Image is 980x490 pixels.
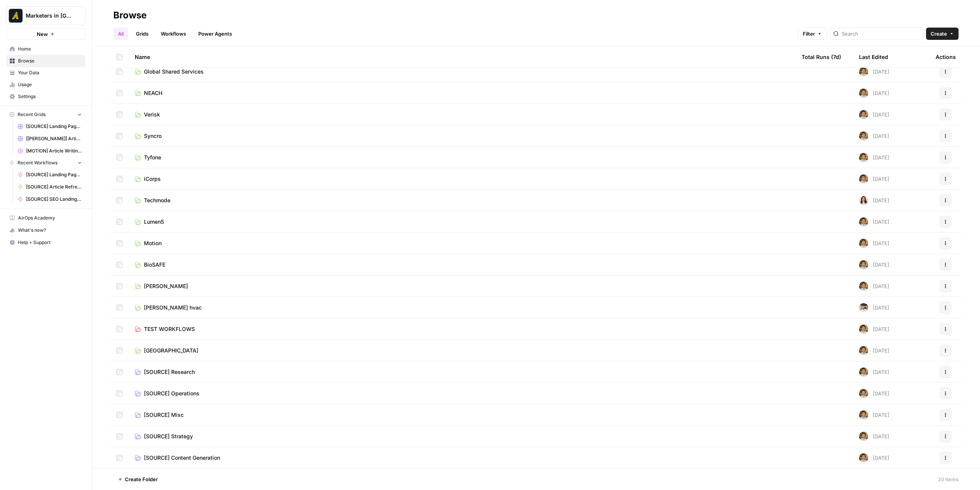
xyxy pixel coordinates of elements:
button: New [6,28,85,40]
a: Grids [131,28,153,40]
div: 20 Items [938,475,959,483]
img: 3yju8kyn2znwnw93b46w7rs9iqok [859,303,868,312]
span: [SOURCE] Misc [144,411,184,419]
span: Help + Support [18,239,82,246]
a: BioSAFE [135,261,789,269]
span: NEACH [144,89,162,97]
div: [DATE] [859,389,889,398]
span: Techmode [144,197,170,204]
span: BioSAFE [144,261,165,269]
img: 5zyzjh3tw4s3l6pe5wy4otrd1hyg [859,174,868,184]
a: Global Shared Services [135,68,789,75]
div: [DATE] [859,239,889,248]
div: [DATE] [859,67,889,76]
a: AirOps Academy [6,212,85,224]
img: 5zyzjh3tw4s3l6pe5wy4otrd1hyg [859,432,868,441]
span: [[PERSON_NAME]] Article Writing - Keyword-Driven Articles Grid [26,135,82,142]
div: Total Runs (7d) [802,46,841,67]
input: Search [842,30,920,38]
span: [SOURCE] Research [144,368,195,376]
div: [DATE] [859,410,889,420]
span: Usage [18,81,82,88]
a: [PERSON_NAME] [135,282,789,290]
img: 5zyzjh3tw4s3l6pe5wy4otrd1hyg [859,282,868,291]
button: Help + Support [6,236,85,249]
span: [MOTION] Article Writing-Transcript-Driven Article Grid [26,147,82,154]
button: Recent Workflows [6,157,85,169]
a: Syncro [135,132,789,140]
img: 5zyzjh3tw4s3l6pe5wy4otrd1hyg [859,367,868,377]
span: Filter [803,30,815,38]
img: 5zyzjh3tw4s3l6pe5wy4otrd1hyg [859,67,868,76]
div: [DATE] [859,88,889,98]
div: [DATE] [859,432,889,441]
span: Settings [18,93,82,100]
img: 5zyzjh3tw4s3l6pe5wy4otrd1hyg [859,324,868,334]
div: [DATE] [859,453,889,462]
span: [SOURCE] Strategy [144,433,193,440]
span: [PERSON_NAME] hvac [144,304,202,311]
span: [SOURCE] Landing Page Brief Grid [26,123,82,130]
div: Last Edited [859,46,888,67]
img: 5zyzjh3tw4s3l6pe5wy4otrd1hyg [859,110,868,119]
span: Lumen5 [144,218,164,226]
a: Lumen5 [135,218,789,226]
img: Marketers in Demand Logo [9,9,23,23]
button: Filter [798,28,827,40]
div: [DATE] [859,260,889,269]
a: Power Agents [194,28,237,40]
a: [SOURCE] Strategy [135,433,789,440]
img: 5zyzjh3tw4s3l6pe5wy4otrd1hyg [859,346,868,355]
div: [DATE] [859,303,889,312]
a: Browse [6,55,85,67]
span: Verisk [144,111,160,118]
a: Tyfone [135,154,789,161]
span: [SOURCE] Operations [144,390,199,397]
a: [SOURCE] Content Generation [135,454,789,462]
a: [SOURCE] SEO Landing Page Content Brief [14,193,85,205]
span: [GEOGRAPHIC_DATA] [144,347,198,354]
span: Tyfone [144,154,161,161]
a: Verisk [135,111,789,118]
a: Settings [6,90,85,103]
div: [DATE] [859,196,889,205]
img: 5zyzjh3tw4s3l6pe5wy4otrd1hyg [859,153,868,162]
a: [SOURCE] Misc [135,411,789,419]
span: Home [18,46,82,52]
span: Recent Grids [18,111,46,118]
img: 5zyzjh3tw4s3l6pe5wy4otrd1hyg [859,239,868,248]
img: 5zyzjh3tw4s3l6pe5wy4otrd1hyg [859,389,868,398]
div: [DATE] [859,324,889,334]
img: 5zyzjh3tw4s3l6pe5wy4otrd1hyg [859,453,868,462]
div: [DATE] [859,346,889,355]
a: [[PERSON_NAME]] Article Writing - Keyword-Driven Articles Grid [14,133,85,145]
div: What's new? [7,225,85,236]
div: [DATE] [859,110,889,119]
a: Techmode [135,197,789,204]
div: Actions [936,46,956,67]
a: [GEOGRAPHIC_DATA] [135,347,789,354]
span: Motion [144,239,162,247]
span: [SOURCE] SEO Landing Page Content Brief [26,196,82,203]
button: Recent Grids [6,109,85,120]
div: [DATE] [859,282,889,291]
button: Create [926,28,959,40]
a: [SOURCE] Research [135,368,789,376]
a: Motion [135,239,789,247]
a: [SOURCE] Operations [135,390,789,397]
img: 5zyzjh3tw4s3l6pe5wy4otrd1hyg [859,217,868,226]
div: [DATE] [859,153,889,162]
span: [PERSON_NAME] [144,282,188,290]
span: Your Data [18,69,82,76]
span: Create Folder [125,475,158,483]
a: Workflows [156,28,191,40]
a: Home [6,43,85,55]
a: [MOTION] Article Writing-Transcript-Driven Article Grid [14,145,85,157]
span: AirOps Academy [18,215,82,221]
span: Global Shared Services [144,68,204,75]
span: [SOURCE] Article Refresh Writing [26,184,82,190]
img: 5zyzjh3tw4s3l6pe5wy4otrd1hyg [859,260,868,269]
span: TEST WORKFLOWS [144,325,195,333]
button: Workspace: Marketers in Demand [6,6,85,25]
img: 4fd6czjb14ow1nfuhki0wq9u0yq0 [859,196,868,205]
